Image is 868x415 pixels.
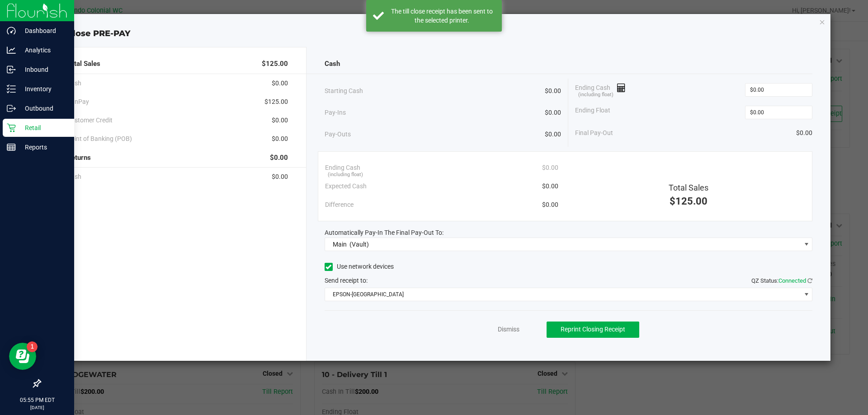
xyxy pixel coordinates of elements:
span: Ending Cash [325,163,360,173]
span: Starting Cash [325,86,363,96]
p: Inbound [16,64,70,75]
span: Main [333,241,347,248]
p: 05:55 PM EDT [4,396,70,404]
span: (including float) [328,171,363,179]
a: Dismiss [498,325,519,334]
span: $0.00 [545,130,561,139]
span: Ending Cash [575,83,626,97]
p: Outbound [16,103,70,114]
p: Reports [16,142,70,153]
span: $0.00 [796,128,812,138]
span: $0.00 [545,108,561,117]
button: Reprint Closing Receipt [547,322,639,338]
span: Cash [325,59,340,69]
span: Difference [325,200,354,210]
span: $0.00 [542,182,558,191]
span: Connected [778,277,806,284]
span: $0.00 [272,172,288,182]
span: Total Sales [669,183,708,192]
span: $125.00 [264,97,288,107]
span: $0.00 [272,134,288,144]
div: Returns [67,148,288,168]
span: Final Pay-Out [575,128,613,138]
inline-svg: Dashboard [7,26,16,35]
span: $0.00 [542,163,558,173]
p: Dashboard [16,25,70,36]
span: Ending Float [575,106,610,119]
p: Retail [16,122,70,133]
span: Point of Banking (POB) [67,134,132,144]
span: QZ Status: [751,277,812,284]
span: $0.00 [270,153,288,163]
label: Use network devices [325,262,394,271]
span: EPSON-[GEOGRAPHIC_DATA] [325,288,801,301]
inline-svg: Reports [7,143,16,152]
span: $125.00 [670,196,708,207]
span: $0.00 [272,116,288,125]
iframe: Resource center unread badge [27,341,38,352]
p: Analytics [16,45,70,56]
span: Expected Cash [325,182,367,191]
span: $0.00 [542,200,558,210]
span: $125.00 [262,59,288,69]
iframe: Resource center [9,343,36,370]
div: Close PRE-PAY [44,28,831,40]
span: Customer Credit [67,116,113,125]
inline-svg: Analytics [7,46,16,55]
inline-svg: Inventory [7,84,16,93]
span: $0.00 [272,79,288,88]
span: (including float) [578,91,613,99]
span: (Vault) [349,241,369,248]
span: CanPay [67,97,89,107]
span: $0.00 [545,86,561,96]
span: Automatically Pay-In The Final Pay-Out To: [325,229,443,236]
span: Reprint Closing Receipt [561,326,625,333]
inline-svg: Outbound [7,104,16,113]
span: Pay-Outs [325,130,351,139]
p: [DATE] [4,404,70,411]
inline-svg: Retail [7,123,16,132]
span: Total Sales [67,59,100,69]
inline-svg: Inbound [7,65,16,74]
span: Send receipt to: [325,277,368,284]
div: The till close receipt has been sent to the selected printer. [389,7,495,25]
span: Pay-Ins [325,108,346,117]
p: Inventory [16,84,70,94]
